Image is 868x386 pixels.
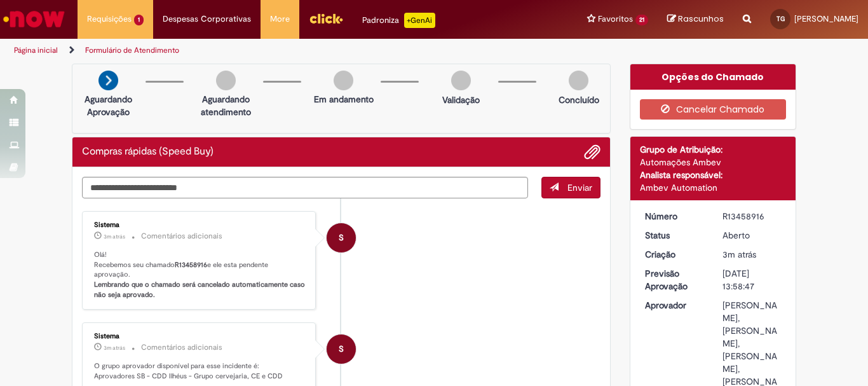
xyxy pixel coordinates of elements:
[195,93,257,118] p: Aguardando atendimento
[163,13,251,25] span: Despesas Corporativas
[98,71,118,90] img: arrow-next.png
[722,210,782,223] div: R13458916
[635,210,714,223] dt: Número
[559,93,599,106] p: Concluído
[635,15,648,25] span: 21
[722,229,782,242] div: Aberto
[94,280,307,300] b: Lembrando que o chamado será cancelado automaticamente caso não seja aprovado.
[640,99,787,120] button: Cancelar Chamado
[667,13,724,25] a: Rascunhos
[640,143,787,156] div: Grupo de Atribuição:
[94,250,306,300] p: Olá! Recebemos seu chamado e ele esta pendente aprovação.
[309,9,343,28] img: click_logo_yellow_360x200.png
[678,13,724,25] span: Rascunhos
[141,231,222,242] small: Comentários adicionais
[598,13,633,25] span: Favoritos
[104,233,125,240] time: 28/08/2025 15:58:59
[334,71,353,90] img: img-circle-grey.png
[327,223,356,252] div: System
[635,248,714,261] dt: Criação
[640,181,787,194] div: Ambev Automation
[78,93,139,118] p: Aguardando Aprovação
[314,93,374,106] p: Em andamento
[141,342,222,353] small: Comentários adicionais
[635,267,714,293] dt: Previsão Aprovação
[175,260,207,270] b: R13458916
[134,15,144,25] span: 1
[104,344,125,352] time: 28/08/2025 15:58:55
[794,13,858,24] span: [PERSON_NAME]
[722,249,756,260] span: 3m atrás
[722,249,756,260] time: 28/08/2025 15:58:47
[635,229,714,242] dt: Status
[82,146,214,158] h2: Compras rápidas (Speed Buy) Histórico de tíquete
[442,93,480,106] p: Validação
[404,13,435,28] p: +GenAi
[584,144,600,160] button: Adicionar anexos
[339,223,344,253] span: S
[776,15,785,23] span: TG
[630,64,796,90] div: Opções do Chamado
[10,39,569,62] ul: Trilhas de página
[569,71,588,90] img: img-circle-grey.png
[451,71,471,90] img: img-circle-grey.png
[270,13,290,25] span: More
[567,182,592,193] span: Enviar
[541,177,600,198] button: Enviar
[104,233,125,240] span: 3m atrás
[82,177,528,198] textarea: Digite sua mensagem aqui...
[640,156,787,169] div: Automações Ambev
[216,71,236,90] img: img-circle-grey.png
[1,6,67,32] img: ServiceNow
[104,344,125,352] span: 3m atrás
[85,45,179,55] a: Formulário de Atendimento
[14,45,58,55] a: Página inicial
[87,13,132,25] span: Requisições
[94,221,306,229] div: Sistema
[722,248,782,261] div: 28/08/2025 15:58:47
[339,334,344,364] span: S
[640,169,787,181] div: Analista responsável:
[362,13,435,28] div: Padroniza
[327,334,356,364] div: System
[94,333,306,340] div: Sistema
[635,299,714,312] dt: Aprovador
[722,267,782,293] div: [DATE] 13:58:47
[94,361,306,381] p: O grupo aprovador disponível para esse incidente é: Aprovadores SB - CDD Ilhéus - Grupo cervejari...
